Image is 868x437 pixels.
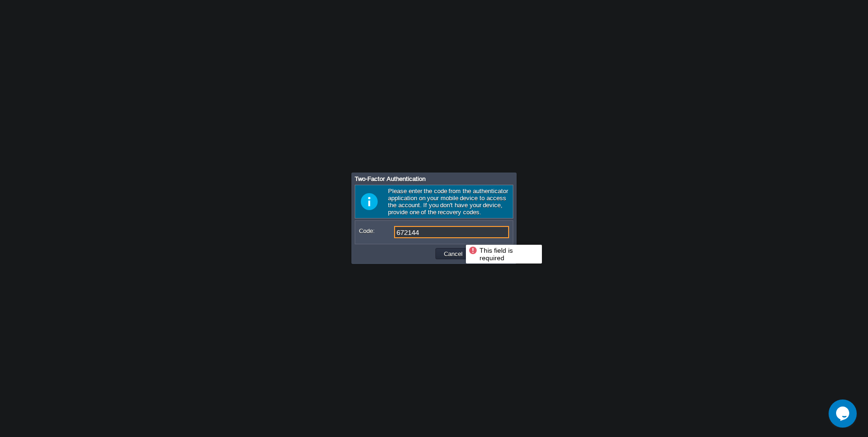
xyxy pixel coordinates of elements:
button: Cancel [441,249,465,258]
span: Two-Factor Authentication [355,175,426,182]
div: Please enter the code from the authenticator application on your mobile device to access the acco... [355,185,513,218]
div: This field is required [468,246,540,263]
label: Code: [359,226,393,236]
iframe: chat widget [829,399,859,428]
